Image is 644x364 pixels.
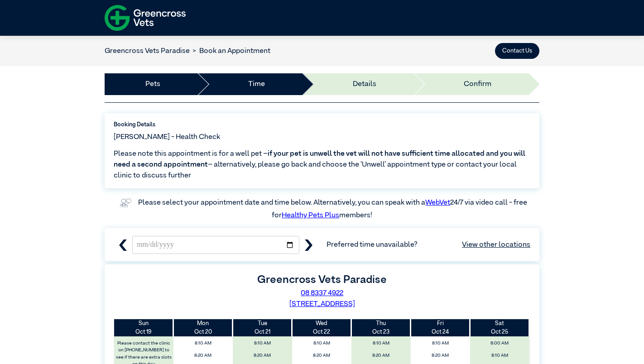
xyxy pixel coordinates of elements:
th: Oct 19 [114,319,173,336]
span: 8:10 AM [413,338,467,349]
span: 8:10 AM [472,350,527,361]
span: 8:00 AM [472,338,527,349]
button: Contact Us [495,43,539,59]
th: Oct 22 [292,319,351,336]
li: Book an Appointment [190,46,270,57]
span: 8:20 AM [354,350,408,361]
span: 8:10 AM [354,338,408,349]
a: [STREET_ADDRESS] [289,301,355,308]
img: f-logo [105,2,186,34]
a: Healthy Pets Plus [282,212,339,219]
span: 8:20 AM [413,350,467,361]
th: Oct 24 [411,319,470,336]
span: 8:10 AM [294,338,349,349]
a: 08 8337 4922 [301,290,343,297]
span: 8:20 AM [294,350,349,361]
label: Greencross Vets Paradise [257,274,387,285]
a: Pets [145,79,160,90]
label: Booking Details [114,120,530,129]
a: WebVet [425,199,450,206]
nav: breadcrumb [105,46,270,57]
th: Oct 21 [233,319,292,336]
th: Oct 20 [173,319,233,336]
span: Preferred time unavailable? [327,239,530,250]
span: 8:10 AM [235,338,289,349]
span: 8:10 AM [176,338,231,349]
a: Greencross Vets Paradise [105,48,190,55]
span: 8:20 AM [176,350,231,361]
th: Oct 23 [351,319,411,336]
img: vet [117,196,134,210]
span: if your pet is unwell the vet will not have sufficient time allocated and you will need a second ... [114,150,525,168]
a: View other locations [462,239,530,250]
th: Oct 25 [470,319,529,336]
span: 8:20 AM [235,350,289,361]
label: Please select your appointment date and time below. Alternatively, you can speak with a 24/7 via ... [138,199,529,219]
a: Time [248,79,265,90]
span: [PERSON_NAME] - Health Check [114,132,220,143]
span: Please note this appointment is for a well pet – – alternatively, please go back and choose the ‘... [114,148,530,181]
